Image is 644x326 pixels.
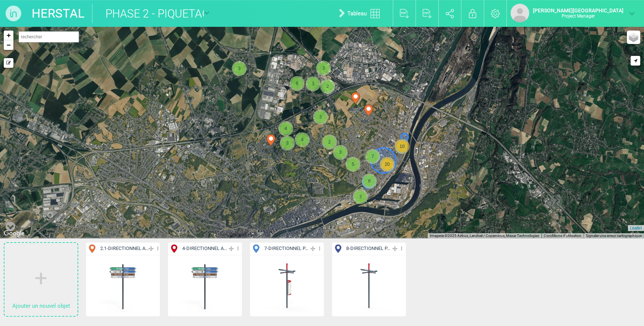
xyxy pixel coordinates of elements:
[400,9,409,18] img: export_pdf.svg
[370,9,380,18] img: tableau.svg
[100,245,147,252] span: 2.1 - DIRECTIONNEL A...
[177,258,233,313] img: 044615986060.png
[630,226,642,230] a: Leaflet
[333,1,389,25] a: Tableau
[335,147,346,158] span: 3
[511,4,635,22] a: [PERSON_NAME][GEOGRAPHIC_DATA]Project Manager
[469,9,476,18] img: locked.svg
[627,31,640,44] a: Layers
[346,245,390,252] span: 8 - DIRECTIONNEL P...
[32,4,85,23] a: HERSTAL
[182,245,227,252] span: 4 - DIRECTIONNEL A...
[95,258,151,313] img: 044615986060.png
[491,9,500,18] img: settings.svg
[397,141,408,152] span: 10
[297,134,308,145] span: 4
[291,78,303,89] span: 6
[364,175,375,187] span: 6
[234,63,245,74] span: 3
[280,123,291,134] span: 4
[315,111,326,123] span: 3
[341,258,397,313] img: 102201318732.png
[19,31,79,42] input: rechercher
[264,245,308,252] span: 7 - DIRECTIONNEL P...
[359,118,378,125] span: 484-2.1
[446,9,454,18] img: share.svg
[318,63,329,74] span: 3
[324,136,335,148] span: 2
[261,148,281,155] span: 525-2.1
[382,159,393,170] span: 20
[367,151,378,162] span: 7
[355,191,366,202] span: 3
[347,159,359,170] span: 5
[4,31,13,40] a: Zoom in
[278,106,322,118] textarea: MAREXHE
[322,81,333,92] span: 2
[282,137,293,149] span: 3
[4,243,78,316] a: Ajouter un nouvel objet
[533,13,624,19] p: Project Manager
[307,78,319,89] span: 3
[423,9,432,18] img: export_csv.svg
[533,7,624,13] strong: [PERSON_NAME][GEOGRAPHIC_DATA]
[259,258,315,313] img: 102114788214.png
[4,300,78,312] p: Ajouter un nouvel objet
[511,4,529,22] img: default_avatar.png
[346,106,365,113] span: 485-2.1
[4,40,13,50] a: Zoom out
